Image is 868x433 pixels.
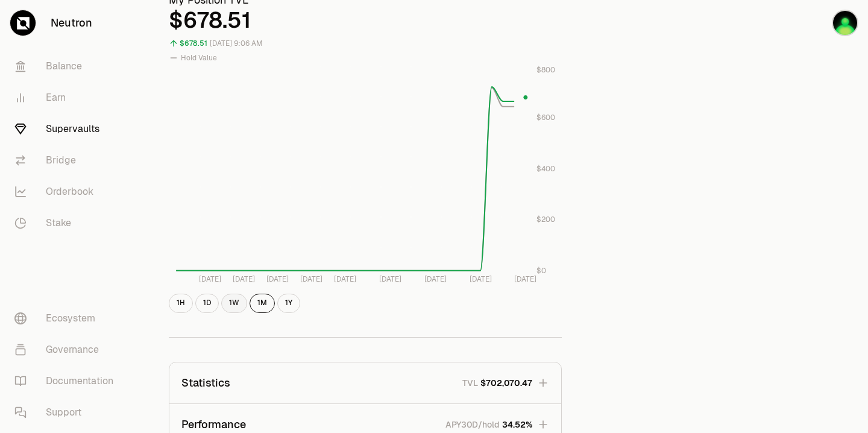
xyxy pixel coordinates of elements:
a: Balance [5,51,130,82]
tspan: [DATE] [199,274,221,284]
a: Support [5,397,130,428]
tspan: [DATE] [424,274,447,284]
span: Hold Value [181,53,217,63]
tspan: [DATE] [334,274,356,284]
button: 1D [195,294,219,313]
tspan: [DATE] [379,274,401,284]
tspan: $600 [536,113,555,122]
button: 1W [221,294,247,313]
a: Earn [5,82,130,113]
a: Orderbook [5,176,130,207]
div: $678.51 [169,8,562,33]
tspan: $400 [536,163,555,173]
p: TVL [462,377,478,389]
span: 34.52% [502,419,532,431]
p: Statistics [181,375,230,391]
a: Governance [5,334,130,365]
a: Supervaults [5,113,130,145]
button: StatisticsTVL$702,070.47 [169,362,561,403]
tspan: [DATE] [266,274,289,284]
img: ATOM 1 [832,10,858,36]
button: 1Y [277,294,300,313]
tspan: [DATE] [233,274,255,284]
div: [DATE] 9:06 AM [210,37,263,51]
a: Documentation [5,365,130,397]
tspan: [DATE] [470,274,492,284]
button: 1M [250,294,275,313]
a: Stake [5,207,130,239]
span: $702,070.47 [480,377,532,389]
tspan: $800 [536,65,555,75]
div: $678.51 [180,37,207,51]
tspan: [DATE] [300,274,322,284]
p: Performance [181,416,246,433]
a: Bridge [5,145,130,176]
p: APY30D/hold [445,419,500,431]
tspan: [DATE] [514,274,536,284]
button: 1H [169,294,193,313]
tspan: $0 [536,266,546,276]
a: Ecosystem [5,303,130,334]
tspan: $200 [536,215,555,224]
